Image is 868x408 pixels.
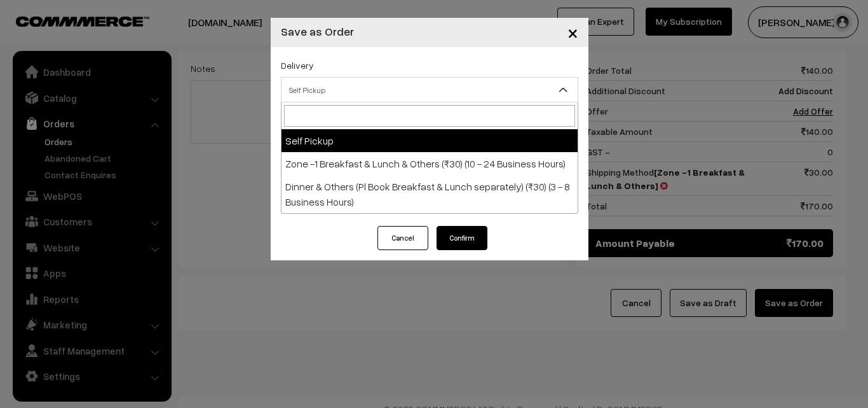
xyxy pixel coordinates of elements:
[281,79,578,101] span: Self Pickup
[281,77,578,102] span: Self Pickup
[567,20,578,44] span: ×
[377,226,428,250] button: Cancel
[281,152,578,175] li: Zone -1 Breakfast & Lunch & Others (₹30) (10 - 24 Business Hours)
[437,226,487,250] button: Confirm
[281,59,314,72] label: Delivery
[281,23,354,40] h4: Save as Order
[281,175,578,213] li: Dinner & Others (Pl Book Breakfast & Lunch separately) (₹30) (3 - 8 Business Hours)
[281,129,578,152] li: Self Pickup
[557,13,588,52] button: Close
